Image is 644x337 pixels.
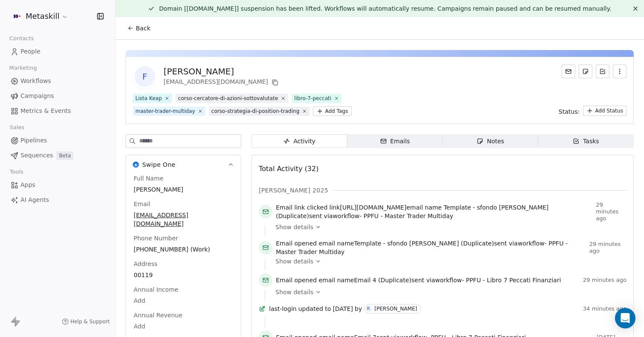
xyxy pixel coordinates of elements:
span: Add [134,322,233,331]
span: Apps [20,180,35,189]
img: Swipe One [133,162,139,168]
div: libro-7-peccati [294,95,331,102]
span: Show details [275,223,313,231]
span: Address [132,260,159,268]
span: Show details [275,288,313,296]
span: Beta [56,151,73,160]
span: 29 minutes ago [589,241,626,254]
span: 29 minutes ago [596,201,626,222]
span: People [20,47,41,56]
span: updated to [298,304,331,313]
span: Contacts [6,32,38,45]
span: Metaskill [26,11,59,22]
div: Lista Keap [135,95,162,102]
a: Workflows [7,74,108,88]
span: PPFU - Libro 7 Peccati Finanziari [466,277,561,284]
span: [PERSON_NAME] 2025 [259,186,328,195]
div: Tasks [573,137,599,146]
span: [URL][DOMAIN_NAME] [340,204,407,211]
div: R [367,305,370,312]
span: Swipe One [142,160,176,169]
button: Back [122,21,155,36]
span: Full Name [132,174,165,183]
span: [DATE] [333,304,353,313]
span: Help & Support [70,318,110,325]
span: Marketing [6,62,41,74]
span: Domain [[DOMAIN_NAME]] suspension has been lifted. Workflows will automatically resume. Campaigns... [159,5,611,12]
button: Add Status [583,106,626,116]
span: Total Activity (32) [259,165,319,173]
span: link email name sent via workflow - [276,203,592,220]
a: Campaigns [7,89,108,103]
span: Workflows [20,77,51,86]
span: last-login [269,304,296,313]
div: corso-cercatore-di-azioni-sottovalutate [178,95,278,102]
span: Campaigns [20,92,54,101]
div: [PERSON_NAME] [164,65,280,77]
span: Email link clicked [276,204,328,211]
span: Pipelines [20,136,47,145]
span: Back [136,24,150,33]
span: email name sent via workflow - [276,239,586,256]
div: [EMAIL_ADDRESS][DOMAIN_NAME] [164,77,280,88]
a: Show details [275,288,621,296]
div: Open Intercom Messenger [615,308,635,328]
a: People [7,44,108,59]
a: Apps [7,178,108,192]
a: Metrics & Events [7,104,108,118]
a: Show details [275,257,621,266]
div: corso-strategia-di-position-trading [211,107,299,115]
span: Annual Revenue [132,311,184,319]
span: Sales [6,121,28,134]
span: [PHONE_NUMBER] (Work) [134,245,233,254]
span: Template - sfondo [PERSON_NAME] (Duplicate) [354,240,494,247]
a: Help & Support [62,318,110,325]
span: [EMAIL_ADDRESS][DOMAIN_NAME] [134,211,233,228]
span: Tools [6,166,27,178]
span: [PERSON_NAME] [134,185,233,194]
div: Emails [380,137,410,146]
span: F [135,66,155,87]
div: Notes [477,137,504,146]
span: Email opened [276,240,317,247]
img: AVATAR%20METASKILL%20-%20Colori%20Positivo.png [12,11,22,21]
span: Email opened [276,277,317,284]
span: PPFU - Master Trader Multiday [363,213,453,219]
span: Metrics & Events [20,106,71,115]
a: Pipelines [7,133,108,148]
span: Add [134,296,233,305]
span: 00119 [134,271,233,279]
a: Show details [275,223,621,231]
span: Status: [559,107,580,116]
a: AI Agents [7,193,108,207]
div: master-trader-multiday [135,107,195,115]
span: Template - sfondo [PERSON_NAME] (Duplicate) [276,204,549,219]
span: by [355,304,362,313]
span: AI Agents [20,195,49,204]
span: Email [132,200,152,208]
button: Add Tags [313,106,351,116]
span: 29 minutes ago [583,277,626,284]
span: email name sent via workflow - [276,276,561,284]
span: Annual Income [132,285,180,294]
span: 34 minutes ago [583,305,626,312]
span: Phone Number [132,234,180,242]
span: Email 4 (Duplicate) [354,277,411,284]
a: SequencesBeta [7,148,108,163]
div: [PERSON_NAME] [375,306,417,312]
span: Show details [275,257,313,266]
span: Sequences [20,151,53,160]
button: Swipe OneSwipe One [126,155,241,174]
button: Metaskill [10,9,70,24]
